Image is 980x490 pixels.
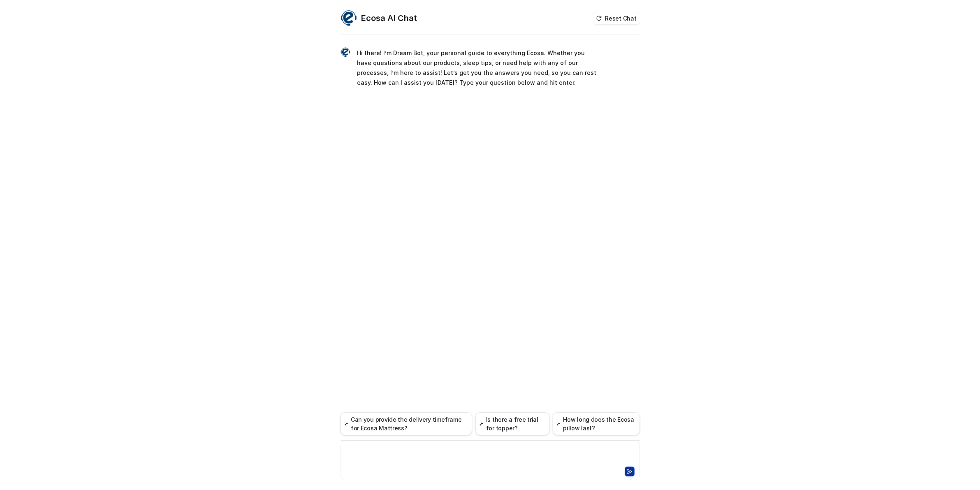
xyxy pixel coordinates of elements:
[553,412,640,435] button: How long does the Ecosa pillow last?
[341,47,350,57] img: Widget
[361,12,417,24] h2: Ecosa AI Chat
[341,10,357,26] img: Widget
[341,412,473,435] button: Can you provide the delivery timeframe for Ecosa Mattress?
[593,12,639,24] button: Reset Chat
[357,48,598,88] p: Hi there! I’m Dream Bot, your personal guide to everything Ecosa. Whether you have questions abou...
[475,412,549,435] button: Is there a free trial for topper?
